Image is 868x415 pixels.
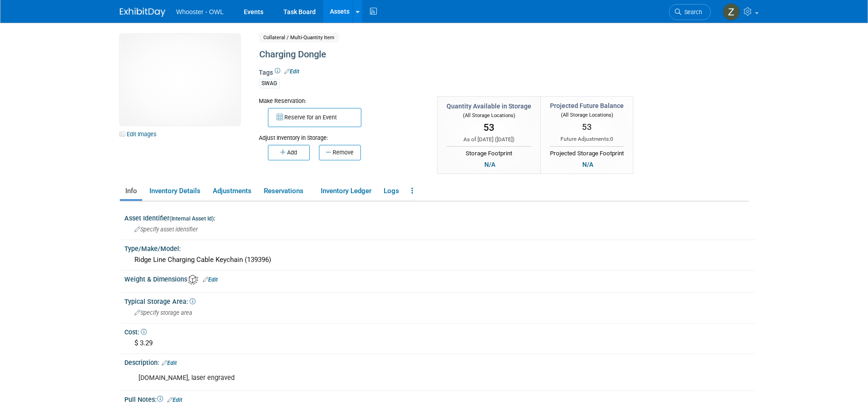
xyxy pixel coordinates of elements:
[124,356,755,368] div: Description:
[610,136,613,142] span: 0
[681,9,702,15] span: Search
[120,34,240,125] img: View Images
[203,277,218,283] a: Edit
[447,136,531,143] div: As of [DATE] ( )
[582,122,592,132] span: 53
[259,79,280,88] div: SWAG
[120,128,160,140] a: Edit Images
[188,275,198,285] img: Asset Weight and Dimensions
[447,102,531,111] div: Quantity Available in Storage
[259,33,339,42] span: Collateral / Multi-Quantity Item
[550,146,624,158] div: Projected Storage Footprint
[131,253,749,267] div: Ridge Line Charging Cable Keychain (139396)
[669,4,711,20] a: Search
[284,68,299,75] a: Edit
[268,108,361,127] button: Reserve for an Event
[176,8,224,15] span: Whooster - OWL
[447,146,531,158] div: Storage Footprint
[124,211,755,223] div: Asset Identifier :
[124,325,755,337] div: Cost:
[723,3,740,20] img: Zae Arroyo-May
[259,68,673,94] div: Tags
[144,183,205,199] a: Inventory Details
[207,183,257,199] a: Adjustments
[256,46,673,63] div: Charging Dongle
[132,369,637,387] div: [DOMAIN_NAME], laser engraved
[497,136,513,143] span: [DATE]
[378,183,404,199] a: Logs
[162,360,177,366] a: Edit
[447,111,531,119] div: (All Storage Locations)
[580,159,596,169] div: N/A
[550,110,624,119] div: (All Storage Locations)
[124,242,755,253] div: Type/Make/Model:
[120,8,165,17] img: ExhibitDay
[131,336,749,350] div: $ 3.29
[550,101,624,110] div: Projected Future Balance
[319,145,361,160] button: Remove
[259,127,424,142] div: Adjust Inventory in Storage:
[134,226,198,233] span: Specify asset identifier
[268,145,310,160] button: Add
[482,159,498,169] div: N/A
[124,393,755,405] div: Pull Notes:
[120,183,142,199] a: Info
[124,298,195,305] span: Typical Storage Area:
[483,122,494,133] span: 53
[169,215,214,222] small: (Internal Asset Id)
[315,183,376,199] a: Inventory Ledger
[258,183,313,199] a: Reservations
[134,309,192,316] span: Specify storage area
[259,96,424,105] div: Make Reservation:
[550,135,624,143] div: Future Adjustments:
[167,397,182,403] a: Edit
[124,272,755,285] div: Weight & Dimensions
